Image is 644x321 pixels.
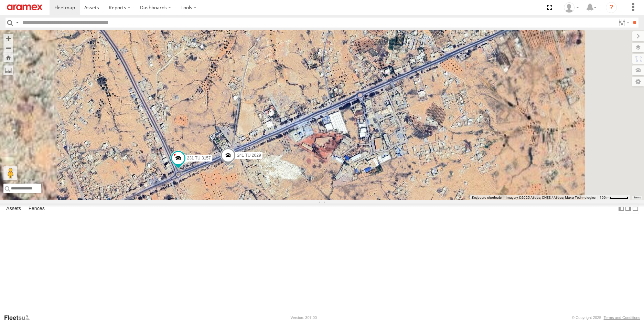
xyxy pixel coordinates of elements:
label: Map Settings [632,77,644,86]
button: Zoom out [3,43,13,53]
label: Search Query [14,18,20,28]
button: Drag Pegman onto the map to open Street View [3,166,17,180]
a: Visit our Website [4,314,35,321]
label: Fences [25,204,48,214]
span: Imagery ©2025 Airbus, CNES / Airbus, Maxar Technologies [506,196,595,199]
div: Walid Bakkar [561,2,581,13]
button: Zoom Home [3,53,13,62]
span: 241 TU 2029 [237,153,261,158]
a: Terms and Conditions [604,315,640,320]
img: aramex-logo.svg [7,4,43,10]
i: ? [606,2,617,13]
label: Search Filter Options [616,18,631,28]
button: Zoom in [3,34,13,43]
label: Hide Summary Table [632,204,639,214]
label: Dock Summary Table to the Right [625,204,632,214]
div: © Copyright 2025 - [572,315,640,320]
label: Dock Summary Table to the Left [618,204,625,214]
label: Measure [3,65,13,75]
span: 231 TU 3157 [187,155,211,160]
div: Version: 307.00 [291,315,317,320]
button: Keyboard shortcuts [472,195,502,200]
label: Assets [3,204,24,214]
button: Map Scale: 100 m per 50 pixels [598,195,630,200]
a: Terms (opens in new tab) [634,196,641,199]
span: 100 m [600,196,610,199]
